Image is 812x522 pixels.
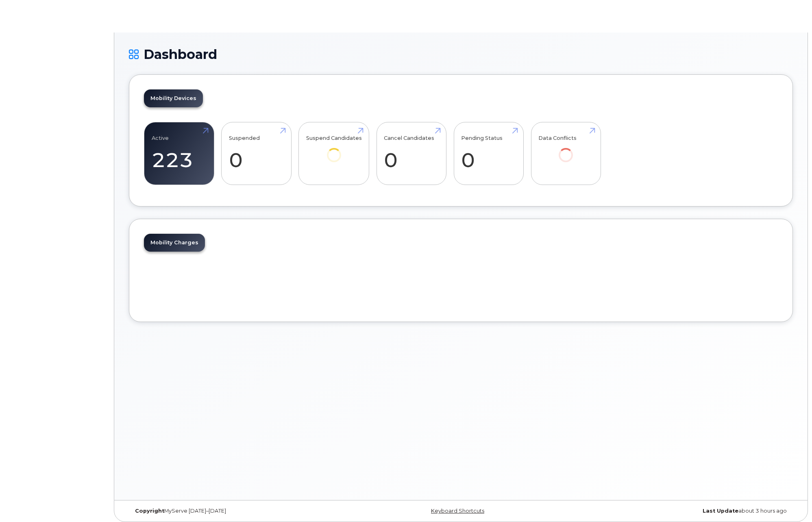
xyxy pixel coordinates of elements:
[461,127,516,181] a: Pending Status 0
[135,508,164,514] strong: Copyright
[152,127,207,181] a: Active 223
[431,508,484,514] a: Keyboard Shortcuts
[306,127,362,174] a: Suspend Candidates
[538,127,593,174] a: Data Conflicts
[703,508,738,514] strong: Last Update
[129,508,350,514] div: MyServe [DATE]–[DATE]
[144,234,205,252] a: Mobility Charges
[572,508,793,514] div: about 3 hours ago
[229,127,284,181] a: Suspended 0
[129,47,793,61] h1: Dashboard
[384,127,439,181] a: Cancel Candidates 0
[144,89,203,107] a: Mobility Devices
